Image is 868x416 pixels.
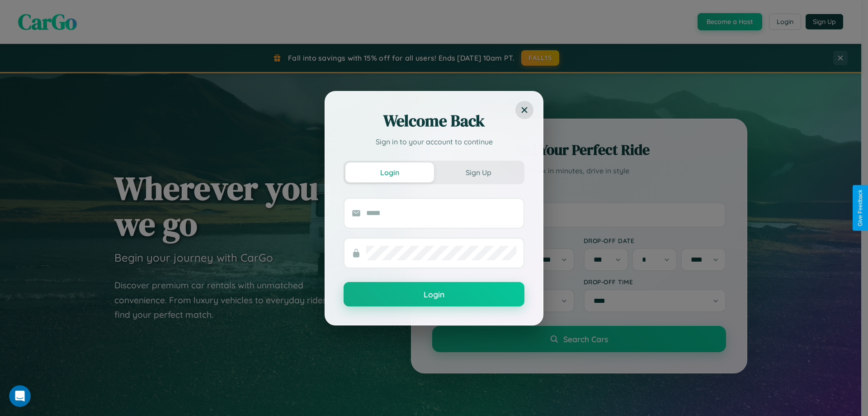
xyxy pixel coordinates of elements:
[857,190,863,226] div: Give Feedback
[344,110,524,132] h2: Welcome Back
[345,163,434,182] button: Login
[344,136,524,147] p: Sign in to your account to continue
[434,163,523,182] button: Sign Up
[9,385,31,407] iframe: Intercom live chat
[344,282,524,306] button: Login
